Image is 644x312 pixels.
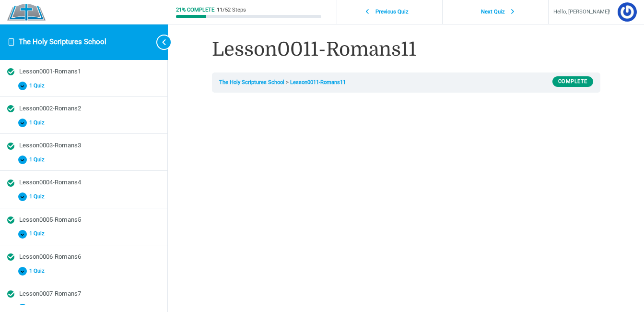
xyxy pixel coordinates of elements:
span: 1 Quiz [27,193,50,200]
span: 1 Quiz [27,83,50,89]
div: Lesson0004-Romans4 [19,178,160,187]
button: Toggle sidebar navigation [149,24,168,60]
a: Previous Quiz [340,3,440,21]
button: 1 Quiz [7,116,160,130]
div: Completed [7,180,14,187]
div: Completed [7,216,14,224]
span: Hello, [PERSON_NAME]! [553,7,610,17]
a: The Holy Scriptures School [19,37,106,46]
div: Complete [552,76,593,87]
div: Completed [7,290,14,298]
a: Completed Lesson0007-Romans7 [7,289,160,299]
span: 1 Quiz [27,120,50,126]
div: Lesson0007-Romans7 [19,289,160,299]
div: Lesson0002-Romans2 [19,104,160,113]
a: Completed Lesson0001-Romans1 [7,67,160,76]
button: 1 Quiz [7,264,160,278]
a: Completed Lesson0006-Romans6 [7,252,160,262]
div: Lesson0005-Romans5 [19,216,160,225]
span: Next Quiz [476,9,511,15]
div: Completed [7,143,14,150]
div: Lesson0001-Romans1 [19,67,160,76]
a: Completed Lesson0004-Romans4 [7,178,160,187]
a: Completed Lesson0003-Romans3 [7,141,160,150]
h1: Lesson0011-Romans11 [212,36,600,63]
div: 11/52 Steps [217,7,246,12]
button: 1 Quiz [7,153,160,167]
span: 1 Quiz [27,230,50,237]
a: Next Quiz [445,3,546,21]
button: 1 Quiz [7,79,160,93]
button: 1 Quiz [7,190,160,204]
span: 1 Quiz [27,305,50,312]
span: Previous Quiz [370,9,414,15]
span: 1 Quiz [27,156,50,163]
div: Lesson0006-Romans6 [19,252,160,262]
a: Completed Lesson0005-Romans5 [7,216,160,225]
a: Lesson0011-Romans11 [290,79,346,85]
span: 1 Quiz [27,268,50,275]
div: Completed [7,105,14,112]
div: 21% Complete [176,7,214,12]
a: Completed Lesson0002-Romans2 [7,104,160,113]
div: Completed [7,253,14,261]
div: Completed [7,68,14,75]
div: Lesson0003-Romans3 [19,141,160,150]
a: The Holy Scriptures School [219,79,284,85]
nav: Breadcrumbs [212,72,600,93]
button: 1 Quiz [7,227,160,241]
